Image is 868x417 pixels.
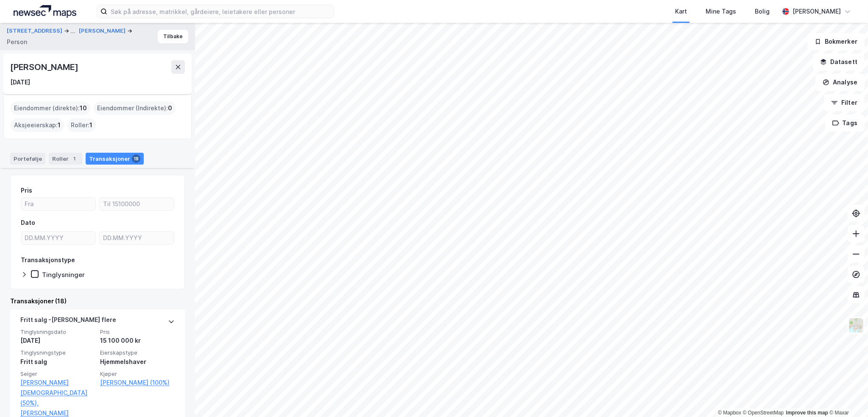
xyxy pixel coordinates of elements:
iframe: Chat Widget [826,376,868,417]
a: [PERSON_NAME] (100%) [100,378,175,388]
div: Fritt salg - [PERSON_NAME] flere [20,315,116,328]
div: Eiendommer (Indirekte) : [94,101,176,115]
button: Analyse [815,74,865,91]
button: [PERSON_NAME] [79,27,127,35]
span: 1 [58,120,61,130]
div: [PERSON_NAME] [793,6,841,17]
div: Transaksjoner (18) [10,296,185,306]
div: Roller : [67,118,96,132]
a: Improve this map [786,410,828,416]
div: Transaksjonstype [21,255,75,265]
input: Fra [21,198,95,210]
span: Tinglysningsdato [20,328,95,336]
div: Eiendommer (direkte) : [11,101,90,115]
button: [STREET_ADDRESS] [7,26,64,36]
div: 15 100 000 kr [100,336,175,346]
span: Tinglysningstype [20,349,95,356]
button: Tags [825,115,865,132]
span: Eierskapstype [100,349,175,356]
div: Mine Tags [706,6,736,17]
a: [PERSON_NAME][DEMOGRAPHIC_DATA] (50%), [20,378,95,408]
button: Datasett [813,53,865,70]
a: Mapbox [718,410,741,416]
button: Filter [824,94,865,111]
div: Fritt salg [20,357,95,367]
div: [PERSON_NAME] [10,60,80,74]
span: Pris [100,328,175,336]
span: 0 [168,103,172,113]
input: Til 15100000 [100,198,174,210]
div: Person [7,37,27,47]
div: Bolig [755,6,770,17]
span: Selger [20,370,95,378]
span: 1 [89,120,92,130]
button: Bokmerker [807,33,865,50]
div: Pris [21,185,32,196]
a: OpenStreetMap [743,410,784,416]
img: logo.a4113a55bc3d86da70a041830d287a7e.svg [14,5,76,18]
div: 1 [70,154,79,163]
img: Z [848,317,864,333]
button: Tilbake [158,30,188,43]
div: Hjemmelshaver [100,357,175,367]
div: Portefølje [10,153,45,165]
input: DD.MM.YYYY [21,232,95,244]
div: Roller [49,153,82,165]
div: Kart [675,6,687,17]
div: ... [70,26,75,36]
span: Kjøper [100,370,175,378]
div: Tinglysninger [42,271,85,279]
div: Aksjeeierskap : [11,118,64,132]
div: [DATE] [20,336,95,346]
input: DD.MM.YYYY [100,232,174,244]
div: [DATE] [10,77,30,87]
div: Transaksjoner [86,153,144,165]
span: 10 [80,103,87,113]
div: Dato [21,218,35,228]
div: 18 [132,154,140,163]
input: Søk på adresse, matrikkel, gårdeiere, leietakere eller personer [107,5,334,18]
